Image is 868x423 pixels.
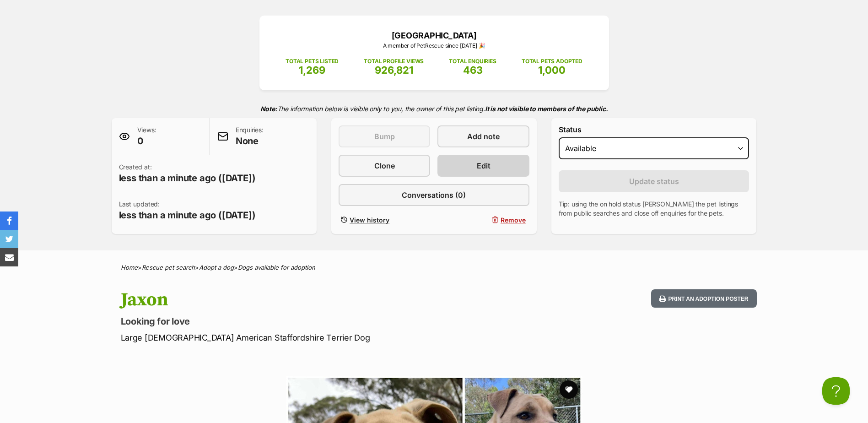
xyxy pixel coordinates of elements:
a: Clone [339,155,430,177]
iframe: Help Scout Beacon - Open [822,377,850,405]
strong: Note: [260,105,277,113]
p: Created at: [119,163,256,184]
p: Enquiries: [236,125,264,147]
p: TOTAL PETS LISTED [286,57,339,65]
p: A member of PetRescue since [DATE] 🎉 [273,42,595,50]
span: less than a minute ago ([DATE]) [119,172,256,184]
p: Last updated: [119,200,256,222]
span: 1,269 [299,64,325,76]
p: TOTAL PETS ADOPTED [522,57,582,65]
a: Rescue pet search [142,264,195,271]
a: Add note [437,125,529,147]
p: TOTAL PROFILE VIEWS [364,57,424,65]
p: Views: [137,125,156,147]
span: 1,000 [538,64,566,76]
div: > > > [98,264,771,271]
span: Add note [467,131,500,142]
span: Update status [629,176,679,187]
p: Large [DEMOGRAPHIC_DATA] American Staffordshire Terrier Dog [121,331,508,344]
span: None [236,135,264,147]
button: favourite [560,380,578,399]
span: Edit [477,160,491,171]
p: [GEOGRAPHIC_DATA] [273,29,595,42]
a: Edit [437,155,529,177]
a: Conversations (0) [339,184,529,206]
a: View history [339,213,430,227]
h1: Jaxon [121,289,508,310]
a: Adopt a dog [199,264,234,271]
span: Remove [501,215,526,225]
span: Clone [374,160,395,171]
p: Looking for love [121,315,508,328]
span: 926,821 [375,64,413,76]
strong: It is not visible to members of the public. [485,105,608,113]
a: Dogs available for adoption [238,264,315,271]
span: View history [350,215,389,225]
span: Conversations (0) [402,190,466,201]
button: Update status [559,170,749,192]
p: TOTAL ENQUIRIES [449,57,496,65]
span: 0 [137,135,156,147]
span: Bump [374,131,395,142]
button: Remove [437,213,529,227]
p: Tip: using the on hold status [PERSON_NAME] the pet listings from public searches and close off e... [559,200,749,218]
span: less than a minute ago ([DATE]) [119,209,256,222]
span: 463 [463,64,483,76]
a: Home [121,264,138,271]
p: The information below is visible only to you, the owner of this pet listing. [112,99,757,118]
button: Bump [339,125,430,147]
button: Print an adoption poster [651,289,756,308]
label: Status [559,125,749,134]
